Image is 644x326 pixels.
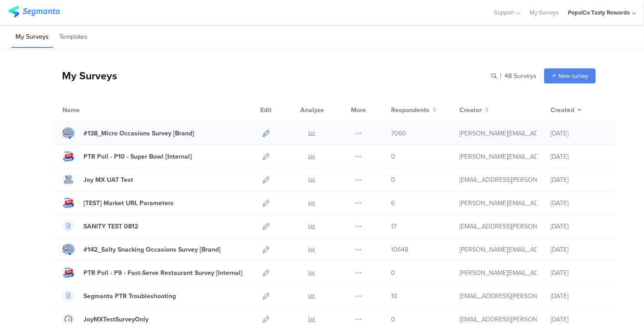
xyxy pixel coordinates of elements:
[62,105,117,115] div: Name
[459,129,537,138] div: megan.lynch@pepsico.com
[83,245,221,254] div: #142_Salty Snacking Occasions Survey [Brand]
[53,68,117,83] div: My Surveys
[391,198,395,208] span: 6
[551,315,605,324] div: [DATE]
[551,105,574,115] span: Created
[459,268,537,278] div: megan.lynch@pepsico.com
[391,291,397,301] span: 10
[505,71,536,81] span: 48 Surveys
[459,245,537,254] div: megan.lynch@pepsico.com
[568,8,630,17] div: PepsiCo Tasty Rewards
[459,152,537,161] div: megan.lynch@pepsico.com
[299,98,326,121] div: Analyze
[551,268,605,278] div: [DATE]
[55,26,92,48] li: Templates
[62,290,176,302] a: Segmanta PTR Troubleshooting
[551,129,605,138] div: [DATE]
[391,152,395,161] span: 0
[62,220,138,232] a: SANITY TEST 0812
[391,315,395,324] span: 0
[62,313,149,325] a: JoyMXTestSurveyOnly
[558,72,588,80] span: New survey
[459,291,537,301] div: andreza.godoy.contractor@pepsico.com
[495,8,515,17] span: Support
[551,105,582,115] button: Created
[459,315,537,324] div: andreza.godoy.contractor@pepsico.com
[256,98,276,121] div: Edit
[551,291,605,301] div: [DATE]
[459,105,489,115] button: Creator
[551,245,605,254] div: [DATE]
[551,198,605,208] div: [DATE]
[459,222,537,231] div: andreza.godoy.contractor@pepsico.com
[391,222,397,231] span: 17
[83,129,194,138] div: #138_Micro Occasions Survey [Brand]
[62,174,133,186] a: Joy MX UAT Test
[62,267,242,279] a: PTR Poll - P9 - Fast-Serve Restaurant Survey [Internal]
[83,268,242,278] div: PTR Poll - P9 - Fast-Serve Restaurant Survey [Internal]
[83,315,149,324] div: JoyMXTestSurveyOnly
[391,245,408,254] span: 10648
[391,175,395,185] span: 0
[62,150,192,162] a: PTR Poll - P10 - Super Bowl [Internal]
[551,222,605,231] div: [DATE]
[349,98,368,121] div: More
[551,175,605,185] div: [DATE]
[83,198,174,208] div: [TEST] Market URL Parameters
[391,268,395,278] span: 0
[499,71,503,81] span: |
[62,127,194,139] a: #138_Micro Occasions Survey [Brand]
[62,243,221,255] a: #142_Salty Snacking Occasions Survey [Brand]
[11,26,53,48] li: My Surveys
[391,129,406,138] span: 7060
[459,105,482,115] span: Creator
[83,291,176,301] div: Segmanta PTR Troubleshooting
[459,175,537,185] div: andreza.godoy.contractor@pepsico.com
[83,175,133,185] div: Joy MX UAT Test
[83,152,192,161] div: PTR Poll - P10 - Super Bowl [Internal]
[391,105,437,115] button: Respondents
[391,105,429,115] span: Respondents
[83,222,138,231] div: SANITY TEST 0812
[551,152,605,161] div: [DATE]
[459,198,537,208] div: megan.lynch@pepsico.com
[62,197,174,209] a: [TEST] Market URL Parameters
[8,6,60,17] img: segmanta logo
